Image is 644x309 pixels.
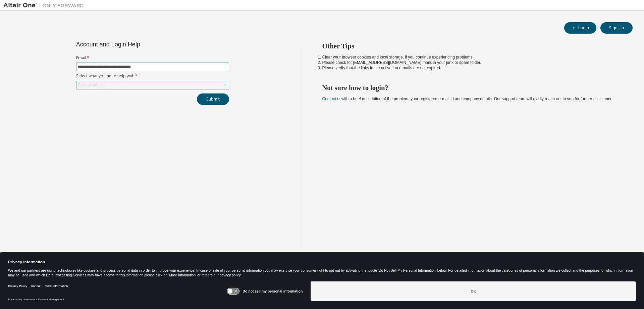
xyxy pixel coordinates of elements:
[322,60,621,65] li: Please check for [EMAIL_ADDRESS][DOMAIN_NAME] mails in your junk or spam folder.
[600,22,633,34] button: Sign Up
[322,96,613,101] span: with a brief description of the problem, your registered e-mail id and company details. Our suppo...
[322,42,621,50] h2: Other Tips
[564,22,596,34] button: Login
[322,54,621,60] li: Clear your browser cookies and local storage, if you continue experiencing problems.
[76,55,229,61] label: Email
[322,65,621,71] li: Please verify that the links in the activation e-mails are not expired.
[78,82,103,88] div: Click to select
[76,73,229,79] label: Select what you need help with
[76,42,199,47] div: Account and Login Help
[197,93,229,105] button: Submit
[76,81,229,89] div: Click to select
[322,83,621,92] h2: Not sure how to login?
[322,96,341,101] a: Contact us
[3,2,87,9] img: Altair One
